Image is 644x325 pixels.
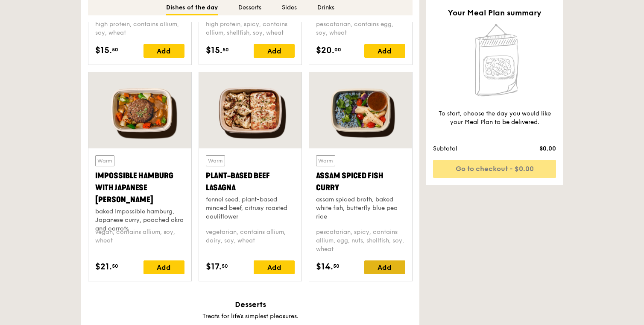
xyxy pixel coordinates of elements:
[316,260,333,273] span: $14.
[206,228,295,254] div: vegetarian, contains allium, dairy, soy, wheat
[206,195,295,221] div: fennel seed, plant-based minced beef, citrusy roasted cauliflower
[206,155,225,166] div: Warm
[507,145,556,153] span: $0.00
[316,20,405,37] div: pescatarian, contains egg, soy, wheat
[316,44,334,57] span: $20.
[95,170,184,206] div: Impossible Hamburg with Japanese [PERSON_NAME]
[254,44,295,58] div: Add
[433,7,556,19] h2: Your Meal Plan summary
[88,312,413,321] div: Treats for life's simplest pleasures.
[364,260,405,274] div: Add
[333,263,340,269] span: 50
[316,228,405,254] div: pescatarian, spicy, contains allium, egg, nuts, shellfish, soy, wheat
[95,228,184,254] div: vegan, contains allium, soy, wheat
[206,44,222,57] span: $15.
[334,46,341,53] span: 00
[95,155,114,166] div: Warm
[112,46,118,53] span: 50
[316,170,405,194] div: Assam Spiced Fish Curry
[143,260,184,274] div: Add
[143,44,184,58] div: Add
[95,207,184,233] div: baked Impossible hamburg, Japanese curry, poached okra and carrots
[433,145,507,153] span: Subtotal
[95,260,112,273] span: $21.
[206,20,295,37] div: high protein, spicy, contains allium, shellfish, soy, wheat
[316,155,335,166] div: Warm
[433,109,556,127] div: To start, choose the day you would like your Meal Plan to be delivered.
[222,46,229,53] span: 50
[112,263,118,269] span: 50
[433,160,556,178] a: Go to checkout - $0.00
[88,298,413,310] h2: Desserts
[95,44,112,57] span: $15.
[364,44,405,58] div: Add
[469,22,520,99] img: Home delivery
[206,170,295,194] div: Plant-Based Beef Lasagna
[316,195,405,221] div: assam spiced broth, baked white fish, butterfly blue pea rice
[222,263,228,269] span: 50
[254,260,295,274] div: Add
[206,260,222,273] span: $17.
[95,20,184,37] div: high protein, contains allium, soy, wheat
